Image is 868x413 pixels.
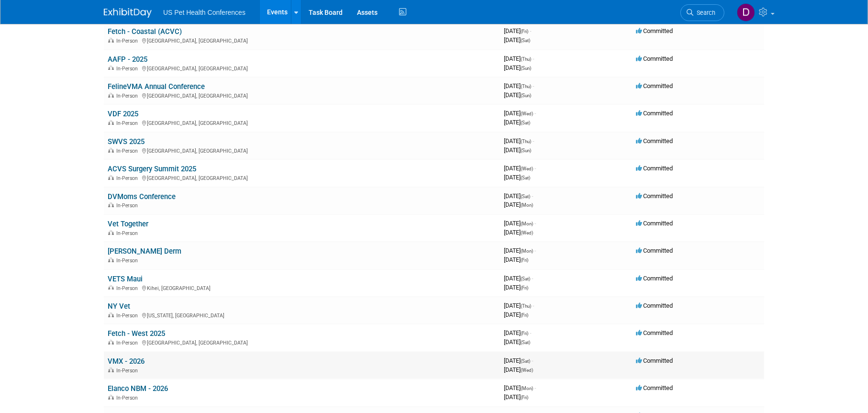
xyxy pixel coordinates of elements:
a: Vet Together [108,220,148,228]
a: VETS Maui [108,275,143,283]
span: (Fri) [521,285,528,290]
div: [GEOGRAPHIC_DATA], [GEOGRAPHIC_DATA] [108,36,496,44]
span: - [534,247,536,254]
span: - [534,110,536,117]
span: (Sat) [521,340,530,345]
span: Committed [636,302,673,309]
div: [GEOGRAPHIC_DATA], [GEOGRAPHIC_DATA] [108,119,496,126]
span: - [530,329,531,336]
a: Elanco NBM - 2026 [108,384,168,393]
img: In-Person Event [108,38,114,43]
div: [GEOGRAPHIC_DATA], [GEOGRAPHIC_DATA] [108,338,496,346]
span: Committed [636,82,673,89]
span: [DATE] [504,256,528,263]
img: ExhibitDay [104,8,152,18]
span: Search [693,9,715,16]
div: Kihei, [GEOGRAPHIC_DATA] [108,284,496,291]
img: In-Person Event [108,230,114,235]
span: In-Person [116,202,141,209]
span: [DATE] [504,82,534,89]
span: Committed [636,192,673,200]
a: Fetch - West 2025 [108,329,165,338]
span: [DATE] [504,55,534,62]
a: AAFP - 2025 [108,55,147,64]
span: [DATE] [504,284,528,291]
span: (Mon) [521,221,533,226]
span: - [532,192,533,200]
span: Committed [636,110,673,117]
div: [GEOGRAPHIC_DATA], [GEOGRAPHIC_DATA] [108,91,496,99]
a: DVMoms Conference [108,192,176,201]
span: [DATE] [504,137,534,145]
div: [GEOGRAPHIC_DATA], [GEOGRAPHIC_DATA] [108,64,496,72]
a: Search [680,4,724,21]
span: Committed [636,165,673,172]
span: [DATE] [504,275,533,282]
img: Debra Smith [737,3,755,22]
span: - [533,137,534,145]
span: In-Person [116,340,141,346]
span: (Fri) [521,29,528,34]
span: Committed [636,137,673,145]
span: (Wed) [521,230,533,235]
span: In-Person [116,175,141,181]
span: [DATE] [504,229,533,236]
span: [DATE] [504,146,531,154]
span: Committed [636,329,673,336]
span: (Thu) [521,84,531,89]
span: Committed [636,220,673,227]
a: FelineVMA Annual Conference [108,82,205,91]
span: (Mon) [521,248,533,254]
span: In-Person [116,285,141,291]
span: [DATE] [504,192,533,200]
span: [DATE] [504,36,530,44]
span: (Mon) [521,202,533,208]
span: In-Person [116,368,141,374]
a: VMX - 2026 [108,357,145,366]
span: [DATE] [504,201,533,208]
span: - [530,27,531,34]
span: [DATE] [504,247,536,254]
span: In-Person [116,395,141,401]
span: (Fri) [521,257,528,263]
span: - [532,357,533,364]
img: In-Person Event [108,395,114,400]
span: [DATE] [504,338,530,346]
span: (Sat) [521,120,530,125]
span: [DATE] [504,27,531,34]
a: SWVS 2025 [108,137,145,146]
span: (Sat) [521,276,530,281]
span: [DATE] [504,64,531,71]
span: [DATE] [504,384,536,391]
span: In-Person [116,313,141,319]
a: Fetch - Coastal (ACVC) [108,27,182,36]
span: [DATE] [504,393,528,401]
span: Committed [636,27,673,34]
span: Committed [636,275,673,282]
span: (Fri) [521,331,528,336]
span: (Sat) [521,175,530,180]
span: Committed [636,357,673,364]
span: - [533,82,534,89]
span: In-Person [116,257,141,264]
span: (Wed) [521,368,533,373]
span: (Wed) [521,111,533,116]
div: [GEOGRAPHIC_DATA], [GEOGRAPHIC_DATA] [108,174,496,181]
div: [GEOGRAPHIC_DATA], [GEOGRAPHIC_DATA] [108,146,496,154]
a: VDF 2025 [108,110,138,118]
img: In-Person Event [108,340,114,345]
a: ACVS Surgery Summit 2025 [108,165,196,173]
img: In-Person Event [108,66,114,70]
img: In-Person Event [108,93,114,98]
span: [DATE] [504,329,531,336]
span: - [534,220,536,227]
span: (Sat) [521,358,530,364]
span: - [532,275,533,282]
span: In-Person [116,93,141,99]
span: Committed [636,247,673,254]
img: In-Person Event [108,257,114,262]
span: [DATE] [504,91,531,99]
a: NY Vet [108,302,130,311]
span: Committed [636,55,673,62]
span: [DATE] [504,357,533,364]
